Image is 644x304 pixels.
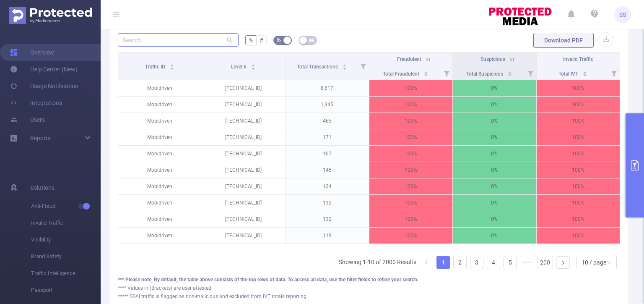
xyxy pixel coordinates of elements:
div: Sort [342,63,347,68]
span: Invalid Traffic [563,56,593,62]
span: Reports [30,135,51,142]
p: [TECHNICAL_ID] [202,80,286,96]
span: % [249,37,253,44]
p: 100% [369,195,453,211]
a: 200 [538,256,553,269]
p: 100% [369,228,453,244]
span: Solutions [30,179,55,196]
p: 100% [369,97,453,113]
span: Anti-Fraud [31,198,101,215]
i: Filter menu [608,66,620,80]
p: 0% [453,162,536,178]
p: 100% [537,146,620,162]
p: 0% [453,97,536,113]
p: 167 [286,146,369,162]
span: Total Suspicious [466,71,504,77]
i: icon: caret-down [170,66,174,69]
a: Users [10,111,45,128]
p: 132 [286,195,369,211]
p: 8,617 [286,80,369,96]
p: 100% [537,113,620,129]
p: [TECHNICAL_ID] [202,228,286,244]
span: Visibility [31,231,101,248]
i: icon: caret-up [251,63,256,66]
i: icon: caret-down [251,66,256,69]
div: Sort [251,63,256,68]
p: 0% [453,113,536,129]
p: Mobidriven [118,80,202,96]
p: [TECHNICAL_ID] [202,129,286,145]
i: Filter menu [357,52,369,80]
p: [TECHNICAL_ID] [202,195,286,211]
p: 100% [369,80,453,96]
a: 4 [487,256,500,269]
p: [TECHNICAL_ID] [202,211,286,227]
i: icon: left [424,260,429,265]
li: Next 5 Pages [520,256,534,269]
li: Next Page [556,256,570,269]
span: Fraudulent [397,56,421,62]
i: icon: caret-down [507,73,512,76]
p: 100% [537,129,620,145]
p: [TECHNICAL_ID] [202,113,286,129]
p: 100% [369,113,453,129]
p: 0% [453,211,536,227]
p: 132 [286,211,369,227]
div: **** Values in (Brackets) are user attested [118,284,620,292]
span: SS [619,6,626,23]
p: 0% [453,195,536,211]
i: icon: table [309,37,314,42]
a: Overview [10,44,54,61]
p: 100% [537,178,620,194]
p: [TECHNICAL_ID] [202,178,286,194]
a: Help Center (New) [10,61,78,78]
span: ••• [520,256,534,269]
a: 2 [454,256,466,269]
p: 100% [537,228,620,244]
p: 0% [453,129,536,145]
p: Mobidriven [118,195,202,211]
i: icon: right [561,260,566,265]
p: 100% [537,97,620,113]
i: icon: caret-down [423,73,428,76]
a: 3 [470,256,483,269]
p: Mobidriven [118,146,202,162]
p: 100% [537,195,620,211]
a: Usage Notification [10,78,78,94]
p: Mobidriven [118,113,202,129]
img: Protected Media [9,7,92,24]
i: icon: caret-up [423,70,428,73]
button: Download PDF [533,33,594,48]
p: 100% [369,178,453,194]
p: 145 [286,162,369,178]
div: Sort [507,70,512,75]
p: 119 [286,228,369,244]
div: Sort [582,70,587,75]
span: Suspicious [480,56,505,62]
p: Mobidriven [118,211,202,227]
a: 1 [437,256,449,269]
li: 1 [436,256,450,269]
span: Level 6 [231,64,248,70]
li: 3 [470,256,483,269]
p: 0% [453,146,536,162]
span: Invalid Traffic [31,215,101,231]
p: 100% [369,211,453,227]
i: icon: caret-up [507,70,512,73]
div: *** Please note, By default, the table above consists of the top rows of data. To access all data... [118,276,620,283]
span: Traffic Intelligence [31,265,101,282]
div: ***** SSAI traffic is flagged as non-malicious and excluded from IVT totals reporting [118,293,620,300]
div: 10 / page [582,256,606,269]
p: [TECHNICAL_ID] [202,162,286,178]
p: 100% [537,211,620,227]
p: Mobidriven [118,178,202,194]
p: 171 [286,129,369,145]
div: Sort [423,70,428,75]
i: icon: caret-up [170,63,174,66]
p: [TECHNICAL_ID] [202,146,286,162]
i: Filter menu [525,66,536,80]
i: icon: caret-down [342,66,347,69]
a: Reports [30,130,51,147]
p: Mobidriven [118,228,202,244]
p: 1,345 [286,97,369,113]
